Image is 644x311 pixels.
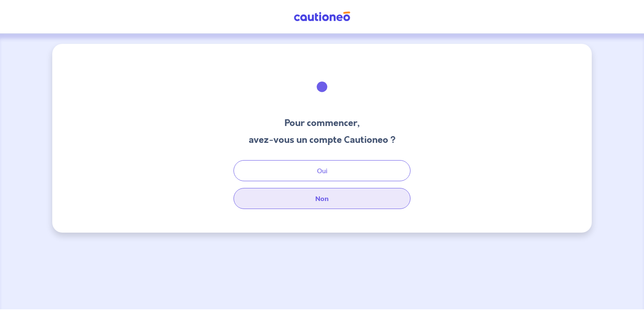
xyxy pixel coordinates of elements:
[249,133,396,147] h3: avez-vous un compte Cautioneo ?
[290,11,354,22] img: Cautioneo
[249,116,396,130] h3: Pour commencer,
[233,188,411,209] button: Non
[233,160,411,181] button: Oui
[299,64,345,110] img: illu_welcome.svg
